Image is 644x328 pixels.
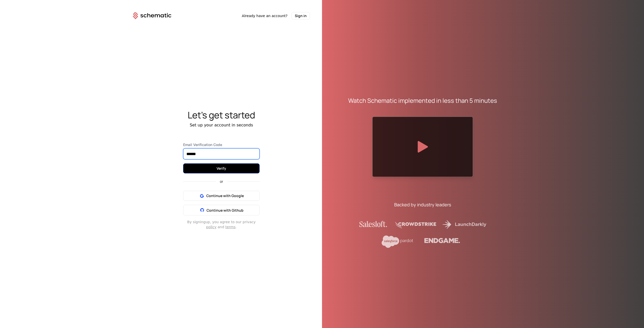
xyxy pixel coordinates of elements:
button: Sign in [292,12,310,20]
span: Already have an account? [242,13,288,18]
a: policy [206,225,216,229]
a: terms [225,225,236,229]
button: Continue with Google [183,191,260,201]
span: or [216,180,227,183]
label: Email Verification Code [183,142,260,147]
button: Continue with Github [183,205,260,215]
div: Watch Schematic implemented in less than 5 minutes [348,97,497,105]
div: Backed by industry leaders [394,201,451,208]
div: Set up your account in seconds [121,122,322,128]
div: By signing up , you agree to our privacy and . [183,219,260,229]
div: Let's get started [121,110,322,120]
span: Continue with Google [206,193,244,198]
button: Verify [183,163,260,173]
span: Continue with Github [207,208,244,213]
